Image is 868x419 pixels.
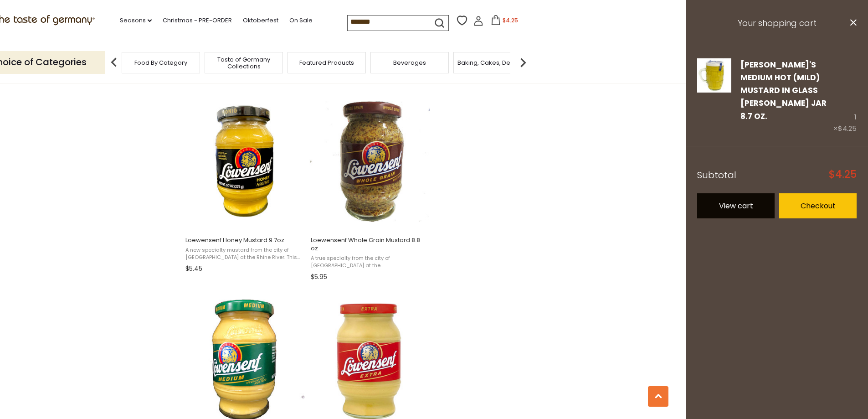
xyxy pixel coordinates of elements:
a: Baking, Cakes, Desserts [457,59,528,66]
a: Taste of Germany Collections [207,56,280,70]
div: 1 × [833,58,857,134]
span: Loewensenf Whole Grain Mustard 8.8 oz [311,236,429,253]
img: Erika's Medium Hot (Mild) Mustard in Glass Stein Jar 8.7 oz. [697,58,731,93]
img: previous arrow [105,53,123,72]
a: Food By Category [134,59,187,66]
span: $4.25 [503,16,518,24]
a: On Sale [289,16,313,26]
a: Beverages [393,59,426,66]
span: $4.25 [838,124,857,133]
span: A new specialty mustard from the city of [GEOGRAPHIC_DATA] at the Rhine River. This honey mustard... [185,247,303,261]
a: View cart [697,193,775,218]
span: Subtotal [697,169,736,181]
a: Oktoberfest [243,16,278,26]
a: Seasons [120,16,152,26]
a: Checkout [779,193,857,218]
a: Erika's Medium Hot (Mild) Mustard in Glass Stein Jar 8.7 oz. [697,58,731,134]
img: next arrow [514,53,532,72]
span: $5.95 [311,272,327,282]
span: A true specialty from the city of [GEOGRAPHIC_DATA] at the [GEOGRAPHIC_DATA]. This whole grain mu... [311,255,429,269]
a: Loewensenf Honey Mustard 9.7oz [184,93,305,276]
a: [PERSON_NAME]'s Medium Hot (Mild) Mustard in Glass [PERSON_NAME] Jar 8.7 oz. [740,59,827,122]
span: Loewensenf Honey Mustard 9.7oz [185,236,303,244]
a: Featured Products [299,59,354,66]
span: $4.25 [829,170,857,180]
button: $4.25 [485,15,524,29]
span: $5.45 [185,264,202,274]
a: Christmas - PRE-ORDER [163,16,232,26]
a: Loewensenf Whole Grain Mustard 8.8 oz [309,93,430,284]
img: Loewensenf Honey Mustard 9.7oz [184,101,305,222]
